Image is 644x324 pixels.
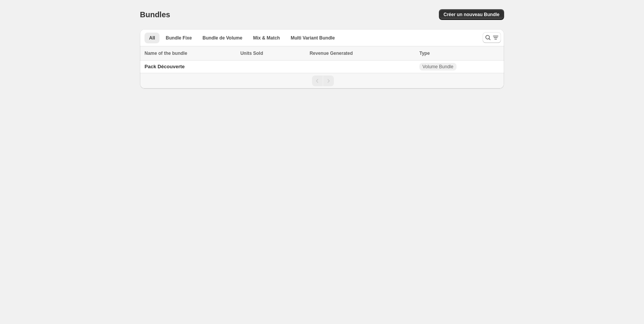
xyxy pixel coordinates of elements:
[166,35,192,41] span: Bundle Fixe
[140,73,504,89] nav: Pagination
[422,64,453,70] span: Volume Bundle
[439,9,504,20] button: Créer un nouveau Bundle
[145,64,185,69] span: Pack Découverte
[310,49,353,57] span: Revenue Generated
[253,35,280,41] span: Mix & Match
[240,49,271,57] button: Units Sold
[291,35,335,41] span: Multi Variant Bundle
[483,32,501,43] button: Search and filter results
[149,35,155,41] span: All
[444,12,499,18] span: Créer un nouveau Bundle
[419,49,499,57] div: Type
[140,10,170,19] h1: Bundles
[202,35,242,41] span: Bundle de Volume
[310,49,361,57] button: Revenue Generated
[145,49,236,57] div: Name of the bundle
[240,49,263,57] span: Units Sold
